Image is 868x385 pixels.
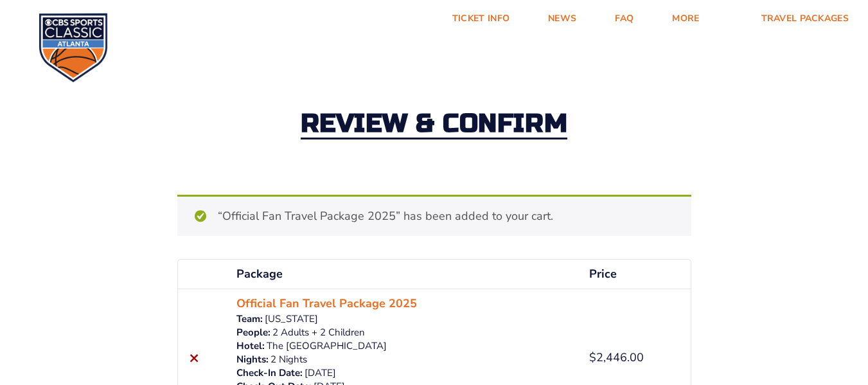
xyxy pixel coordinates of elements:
[229,260,582,289] th: Package
[236,339,265,353] dt: Hotel:
[581,260,690,289] th: Price
[39,13,108,82] img: CBS Sports Classic
[589,350,644,365] bdi: 2,446.00
[236,366,574,380] p: [DATE]
[236,353,574,366] p: 2 Nights
[236,339,574,353] p: The [GEOGRAPHIC_DATA]
[589,350,596,365] span: $
[186,349,203,366] a: Remove this item
[236,326,270,339] dt: People:
[236,326,574,339] p: 2 Adults + 2 Children
[236,295,417,312] a: Official Fan Travel Package 2025
[236,312,574,326] p: [US_STATE]
[236,353,269,366] dt: Nights:
[301,111,568,139] h2: Review & Confirm
[236,366,303,380] dt: Check-In Date:
[236,312,263,326] dt: Team:
[177,195,691,236] div: “Official Fan Travel Package 2025” has been added to your cart.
